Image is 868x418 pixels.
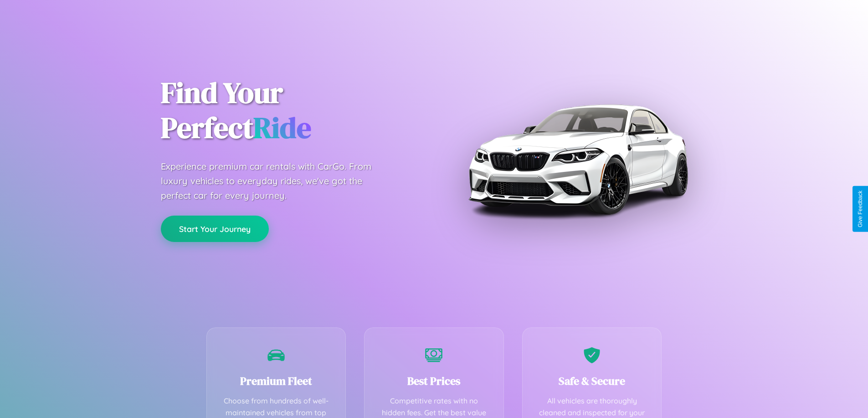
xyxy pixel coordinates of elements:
h3: Premium Fleet [221,373,332,388]
img: Premium BMW car rental vehicle [464,45,692,273]
div: Give Feedback [857,191,863,227]
h3: Best Prices [378,373,490,388]
h3: Safe & Secure [536,373,648,388]
h1: Find Your Perfect [161,76,421,146]
p: Experience premium car rentals with CarGo. From luxury vehicles to everyday rides, we've got the ... [161,159,389,203]
span: Ride [253,108,311,147]
button: Start Your Journey [161,216,269,242]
